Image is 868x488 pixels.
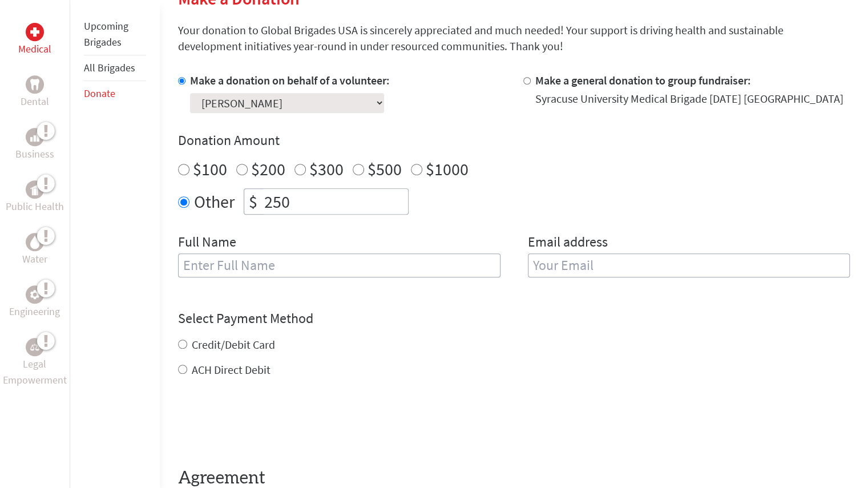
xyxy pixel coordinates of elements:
[178,401,352,445] iframe: reCAPTCHA
[26,285,44,304] div: Engineering
[26,338,44,356] div: Legal Empowerment
[18,23,51,57] a: MedicalMedical
[26,128,44,146] div: Business
[2,338,67,388] a: Legal EmpowermentLegal Empowerment
[22,251,47,267] p: Water
[6,199,64,215] p: Public Health
[30,290,39,299] img: Engineering
[2,356,67,388] p: Legal Empowerment
[26,180,44,199] div: Public Health
[21,75,49,110] a: DentalDental
[251,158,285,180] label: $200
[30,79,39,90] img: Dental
[22,233,47,267] a: WaterWater
[26,233,44,251] div: Water
[84,19,128,49] a: Upcoming Brigades
[178,309,850,328] h4: Select Payment Method
[84,87,115,100] a: Donate
[30,184,39,195] img: Public Health
[178,253,500,277] input: Enter Full Name
[9,304,60,320] p: Engineering
[528,253,850,277] input: Your Email
[368,158,402,180] label: $500
[262,189,408,214] input: Enter Amount
[15,128,54,162] a: BusinessBusiness
[30,132,39,142] img: Business
[84,81,146,106] li: Donate
[193,158,227,180] label: $100
[535,73,751,87] label: Make a general donation to group fundraiser:
[178,233,236,253] label: Full Name
[30,27,39,37] img: Medical
[194,188,235,215] label: Other
[30,344,39,350] img: Legal Empowerment
[190,73,390,87] label: Make a donation on behalf of a volunteer:
[26,23,44,41] div: Medical
[535,91,843,107] div: Syracuse University Medical Brigade [DATE] [GEOGRAPHIC_DATA]
[192,362,271,377] label: ACH Direct Debit
[30,235,39,248] img: Water
[84,61,135,74] a: All Brigades
[18,41,51,57] p: Medical
[192,337,275,352] label: Credit/Debit Card
[84,14,146,55] li: Upcoming Brigades
[6,180,64,215] a: Public HealthPublic Health
[84,55,146,81] li: All Brigades
[426,158,469,180] label: $1000
[21,94,49,110] p: Dental
[178,22,850,54] p: Your donation to Global Brigades USA is sincerely appreciated and much needed! Your support is dr...
[26,75,44,94] div: Dental
[309,158,344,180] label: $300
[244,189,262,214] div: $
[528,233,608,253] label: Email address
[15,146,54,162] p: Business
[178,131,850,150] h4: Donation Amount
[9,285,60,320] a: EngineeringEngineering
